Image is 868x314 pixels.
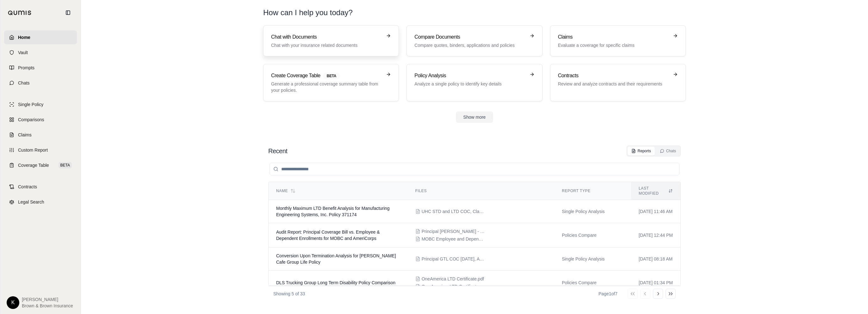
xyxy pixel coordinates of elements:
a: Contracts [4,180,77,194]
td: [DATE] 11:46 AM [631,200,680,223]
td: [DATE] 12:44 PM [631,223,680,248]
span: Prompts [18,65,34,71]
span: Coverage Table [18,162,49,168]
h3: Claims [558,33,669,41]
span: Monthly Maximum LTD Benefit Analysis for Manufacturing Engineering Systems, Inc. Policy 371174 [276,206,389,217]
span: BETA [59,162,72,168]
div: Reports [631,148,651,154]
td: Single Policy Analysis [554,248,631,271]
span: BETA [323,72,340,79]
a: Chat with DocumentsChat with your insurance related documents [263,25,399,56]
img: Qumis Logo [8,10,32,15]
span: Custom Report [18,147,48,153]
a: Prompts [4,61,77,75]
a: Claims [4,128,77,142]
h3: Contracts [558,72,669,79]
p: Showing 5 of 33 [273,291,305,297]
h3: Create Coverage Table [271,72,382,79]
td: [DATE] 01:34 PM [631,271,680,295]
h1: How can I help you today? [263,8,686,18]
td: Single Policy Analysis [554,200,631,223]
div: Last modified [639,186,673,196]
a: ContractsReview and analyze contracts and their requirements [550,64,686,101]
span: One America_LTD Certificate_ht checked.pdf [422,283,485,290]
div: Chats [660,148,676,154]
button: Show more [456,111,493,123]
span: Conversion Upon Termination Analysis for LoveLess Cafe Group Life Policy [276,253,396,265]
span: Principal GTL COC 8-1-2025, Approved.pdf [422,256,485,262]
div: Name [276,188,400,193]
span: Legal Search [18,199,44,205]
a: Legal Search [4,195,77,209]
span: Brown & Brown Insurance [22,303,73,309]
span: Principal Bill - 8-1-2025.xlsx [422,228,485,235]
a: Vault [4,46,77,60]
a: Single Policy [4,97,77,111]
button: Reports [628,147,655,155]
button: Chats [656,147,680,155]
p: Analyze a single policy to identify key details [414,81,525,87]
span: Chats [18,80,30,86]
h3: Chat with Documents [271,33,382,41]
span: Home [18,34,30,41]
a: Custom Report [4,143,77,157]
span: [PERSON_NAME] [22,296,73,303]
span: Audit Report: Principal Coverage Bill vs. Employee & Dependent Enrollments for MOBC and AmeriCorps [276,229,380,241]
p: Generate a professional coverage summary table from your policies. [271,81,382,93]
span: UHC STD and LTD COC, Class 1, 6-1-2025.pdf [422,208,485,215]
a: Compare DocumentsCompare quotes, binders, applications and policies [406,25,542,56]
span: Claims [18,132,32,138]
h2: Recent [268,147,287,155]
button: Collapse sidebar [63,8,73,18]
div: K [7,296,19,309]
p: Evaluate a coverage for specific claims [558,42,669,48]
h3: Compare Documents [414,33,525,41]
a: ClaimsEvaluate a coverage for specific claims [550,25,686,56]
th: Files [408,182,554,200]
p: Compare quotes, binders, applications and policies [414,42,525,48]
a: Create Coverage TableBETAGenerate a professional coverage summary table from your policies. [263,64,399,101]
span: OneAmerica LTD Certificate.pdf [422,276,484,282]
span: Vault [18,49,28,56]
span: Contracts [18,184,37,190]
div: Page 1 of 7 [598,291,617,297]
span: MOBC Employee and Dependent_Beneficiary Enrollments 06202025 - Principal.xlsx [422,236,485,242]
span: DLS Trucking Group Long Term Disability Policy Comparison [276,280,395,285]
td: Policies Compare [554,271,631,295]
span: Comparisons [18,116,44,123]
td: Policies Compare [554,223,631,248]
h3: Policy Analysis [414,72,525,79]
a: Chats [4,76,77,90]
a: Comparisons [4,113,77,127]
p: Chat with your insurance related documents [271,42,382,48]
a: Home [4,30,77,44]
td: [DATE] 08:18 AM [631,248,680,271]
th: Report Type [554,182,631,200]
span: Single Policy [18,101,43,108]
a: Coverage TableBETA [4,158,77,172]
a: Policy AnalysisAnalyze a single policy to identify key details [406,64,542,101]
p: Review and analyze contracts and their requirements [558,81,669,87]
